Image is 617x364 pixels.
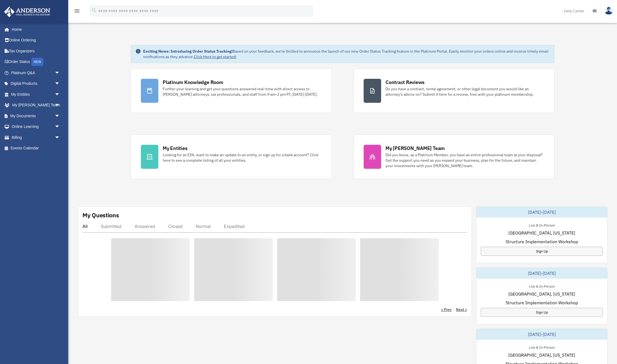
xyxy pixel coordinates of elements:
a: menu [74,10,80,14]
span: arrow_drop_down [55,100,66,111]
div: Normal [196,224,211,229]
div: Submitted [101,224,121,229]
img: Anderson Advisors Platinum Portal [2,7,52,17]
div: [DATE]-[DATE] [476,207,607,218]
a: My [PERSON_NAME] Team Did you know, as a Platinum Member, you have an entire professional team at... [354,135,554,179]
a: Sign Up [481,308,603,317]
a: < Prev [441,307,452,312]
span: [GEOGRAPHIC_DATA], [US_STATE] [508,291,575,297]
div: Did you know, as a Platinum Member, you have an entire professional team at your disposal? Get th... [385,152,544,169]
span: arrow_drop_down [55,110,66,122]
span: [GEOGRAPHIC_DATA], [US_STATE] [508,230,575,236]
div: Answered [135,224,155,229]
a: Order StatusNEW [4,56,68,68]
img: User Pic [605,7,613,15]
span: [GEOGRAPHIC_DATA], [US_STATE] [508,352,575,358]
div: My Entities [163,145,187,152]
a: Platinum Q&Aarrow_drop_down [4,67,68,78]
a: My Entitiesarrow_drop_down [4,89,68,100]
div: [DATE]-[DATE] [476,329,607,340]
span: arrow_drop_down [55,78,66,89]
span: Structure Implementation Workshop [506,238,578,245]
div: Expedited [224,224,245,229]
a: Tax Organizers [4,46,68,56]
span: Structure Implementation Workshop [506,299,578,306]
a: Online Learningarrow_drop_down [4,121,68,132]
div: My [PERSON_NAME] Team [385,145,445,152]
div: NEW [31,58,43,66]
div: [DATE]-[DATE] [476,268,607,279]
a: Sign Up [481,247,603,256]
div: Contract Reviews [385,79,425,86]
a: My Entities Looking for an EIN, want to make an update to an entity, or sign up for a bank accoun... [131,135,332,179]
div: Do you have a contract, rental agreement, or other legal document you would like an attorney's ad... [385,86,544,97]
div: My Questions [82,211,119,219]
div: All [82,224,88,229]
a: My Documentsarrow_drop_down [4,110,68,121]
i: menu [74,8,80,14]
div: Live & In-Person [524,283,559,289]
div: Closed [168,224,183,229]
div: Live & In-Person [524,222,559,228]
a: Platinum Knowledge Room Further your learning and get your questions answered real-time with dire... [131,69,332,113]
span: arrow_drop_down [55,67,66,79]
a: Online Ordering [4,35,68,46]
div: Based on your feedback, we're thrilled to announce the launch of our new Order Status Tracking fe... [143,49,550,59]
i: search [91,7,97,13]
div: Further your learning and get your questions answered real-time with direct access to [PERSON_NAM... [163,86,322,97]
a: Events Calendar [4,143,68,154]
a: Contract Reviews Do you have a contract, rental agreement, or other legal document you would like... [354,69,554,113]
a: Home [4,24,66,35]
div: Platinum Knowledge Room [163,79,223,86]
div: Looking for an EIN, want to make an update to an entity, or sign up for a bank account? Click her... [163,152,322,163]
a: Billingarrow_drop_down [4,132,68,143]
a: Click Here to get started! [194,54,236,59]
div: Live & In-Person [524,344,559,350]
a: Digital Productsarrow_drop_down [4,78,68,89]
strong: Exciting News: Introducing Order Status Tracking! [143,49,233,54]
a: My [PERSON_NAME] Teamarrow_drop_down [4,100,68,111]
span: arrow_drop_down [55,121,66,133]
span: arrow_drop_down [55,89,66,100]
span: arrow_drop_down [55,132,66,143]
a: Next > [456,307,467,312]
